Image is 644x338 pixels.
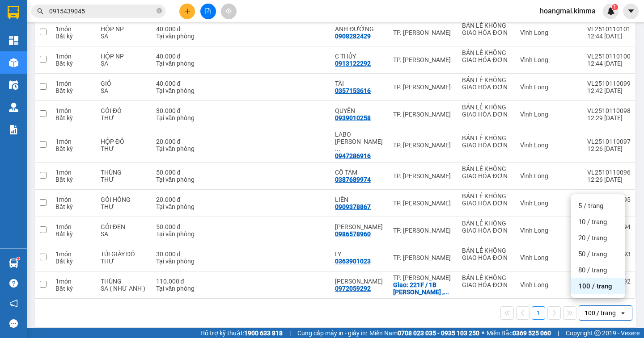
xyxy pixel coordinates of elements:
[335,196,384,203] div: LIÊN
[393,83,453,91] div: TP. [PERSON_NAME]
[578,282,612,291] span: 100 / trang
[520,111,578,118] div: Vĩnh Long
[156,25,205,33] div: 40.000 đ
[587,53,631,60] div: VL2510110100
[482,331,484,335] span: ⚪️
[335,176,371,183] div: 0387689974
[9,259,18,268] img: warehouse-icon
[587,107,631,114] div: VL2510110098
[335,131,384,152] div: LABO LÊ MINH PHƯỚC
[462,192,511,207] div: BÁN LẺ KHÔNG GIAO HÓA ĐƠN
[627,7,635,15] span: caret-down
[462,49,511,63] div: BÁN LẺ KHÔNG GIAO HÓA ĐƠN
[587,80,631,87] div: VL2510110099
[578,250,607,259] span: 50 / trang
[101,145,147,152] div: THƯ
[571,194,625,298] ul: Menu
[587,60,631,67] div: 12:44 [DATE]
[101,203,147,210] div: THƯ
[49,6,155,16] input: Tìm tên, số ĐT hoặc mã đơn
[587,145,631,152] div: 12:26 [DATE]
[9,299,18,308] span: notification
[58,8,130,29] div: TP. [PERSON_NAME]
[244,330,283,337] strong: 1900 633 818
[9,58,18,67] img: warehouse-icon
[55,258,92,265] div: Bất kỳ
[55,176,92,183] div: Bất kỳ
[101,60,147,67] div: SA
[156,138,205,145] div: 20.000 đ
[520,227,578,234] div: Vĩnh Long
[520,142,578,149] div: Vĩnh Long
[520,254,578,261] div: Vĩnh Long
[101,53,147,60] div: HỘP NP
[335,203,371,210] div: 0909378867
[520,83,578,91] div: Vĩnh Long
[335,169,384,176] div: CÔ TÁM
[587,25,631,33] div: VL2510110101
[393,172,453,179] div: TP. [PERSON_NAME]
[607,7,615,15] img: icon-new-feature
[612,4,618,10] sup: 1
[520,29,578,36] div: Vĩnh Long
[58,8,80,18] span: Nhận:
[156,114,205,121] div: Tại văn phòng
[532,306,545,320] button: 1
[335,145,340,152] span: ...
[58,40,130,52] div: 0915439045
[55,25,92,33] div: 1 món
[393,254,453,261] div: TP. [PERSON_NAME]
[156,230,205,238] div: Tại văn phòng
[200,4,216,19] button: file-add
[156,250,205,258] div: 30.000 đ
[9,319,18,328] span: message
[8,6,19,19] img: logo-vxr
[101,169,147,176] div: THÙNG
[101,278,147,285] div: THÙNG
[101,223,147,230] div: GÓI ĐEN
[55,107,92,114] div: 1 món
[393,227,453,234] div: TP. [PERSON_NAME]
[587,33,631,40] div: 12:44 [DATE]
[9,125,18,134] img: solution-icon
[101,33,147,40] div: SA
[55,203,92,210] div: Bất kỳ
[55,33,92,40] div: Bất kỳ
[9,103,18,112] img: warehouse-icon
[393,111,453,118] div: TP. [PERSON_NAME]
[184,8,191,14] span: plus
[393,56,453,63] div: TP. [PERSON_NAME]
[578,234,607,242] span: 20 / trang
[9,80,18,90] img: warehouse-icon
[225,8,232,14] span: aim
[157,8,162,13] span: close-circle
[520,56,578,63] div: Vĩnh Long
[520,172,578,179] div: Vĩnh Long
[623,4,639,19] button: caret-down
[335,60,371,67] div: 0913122292
[55,223,92,230] div: 1 món
[613,4,616,10] span: 1
[55,87,92,94] div: Bất kỳ
[37,8,43,14] span: search
[558,328,559,338] span: |
[578,217,607,226] span: 10 / trang
[487,328,551,338] span: Miền Bắc
[578,266,607,275] span: 80 / trang
[101,258,147,265] div: THƯ
[156,203,205,210] div: Tại văn phòng
[55,53,92,60] div: 1 món
[156,53,205,60] div: 40.000 đ
[101,285,147,292] div: SA ( NHƯ ANH )
[58,29,130,40] div: [PERSON_NAME]
[55,250,92,258] div: 1 món
[587,169,631,176] div: VL2510110096
[393,29,453,36] div: TP. [PERSON_NAME]
[156,60,205,67] div: Tại văn phòng
[335,107,384,114] div: QUYÊN
[200,328,283,338] span: Hỗ trợ kỹ thuật:
[587,114,631,121] div: 12:29 [DATE]
[205,8,211,14] span: file-add
[585,309,616,317] div: 100 / trang
[156,223,205,230] div: 50.000 đ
